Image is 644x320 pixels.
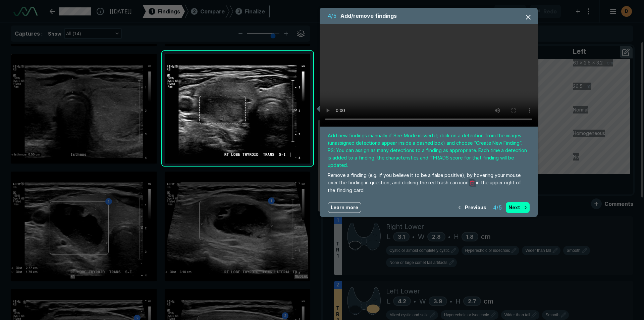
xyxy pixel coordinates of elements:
button: Next [506,202,530,213]
span: Remove a finding (e.g. if you believe it to be a false positive), by hovering your mouse over the... [328,172,530,194]
span: 4 / 5 [493,203,502,212]
a: Learn more [328,202,361,213]
button: Previous [455,202,489,213]
span: Add new findings manually if See-Mode missed it; click on a detection from the images (unassigned... [328,132,530,169]
span: Add/remove findings [340,12,397,20]
span: Learn more [331,204,358,211]
span: 4 / 5 [328,12,336,20]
